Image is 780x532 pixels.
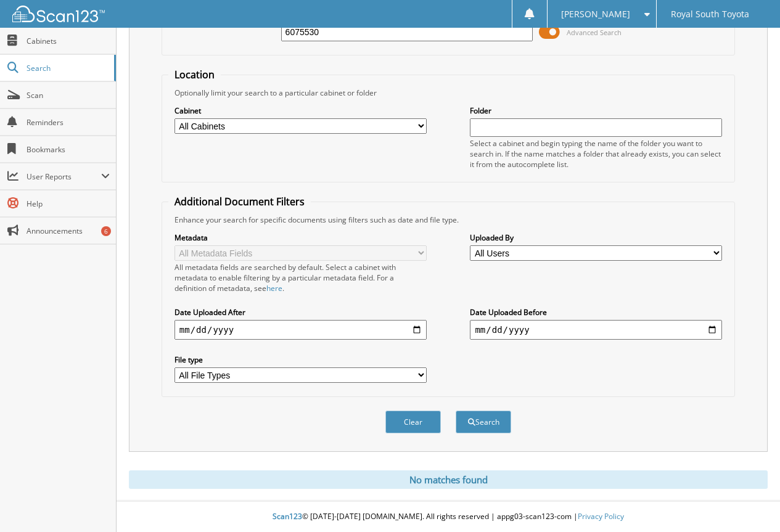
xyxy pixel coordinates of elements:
[168,88,728,98] div: Optionally limit your search to a particular cabinet or folder
[470,232,722,243] label: Uploaded By
[456,411,511,433] button: Search
[470,320,722,340] input: end
[27,63,108,73] span: Search
[470,307,722,317] label: Date Uploaded Before
[470,138,722,170] div: Select a cabinet and begin typing the name of the folder you want to search in. If the name match...
[168,195,311,208] legend: Additional Document Filters
[27,226,110,236] span: Announcements
[117,502,780,532] div: © [DATE]-[DATE] [DOMAIN_NAME]. All rights reserved | appg03-scan123-com |
[27,144,110,155] span: Bookmarks
[174,307,427,317] label: Date Uploaded After
[567,28,622,37] span: Advanced Search
[385,411,441,433] button: Clear
[273,511,302,522] span: Scan123
[168,215,728,225] div: Enhance your search for specific documents using filters such as date and file type.
[578,511,624,522] a: Privacy Policy
[168,68,221,81] legend: Location
[718,473,780,532] iframe: Chat Widget
[27,198,110,209] span: Help
[266,283,282,293] a: here
[174,105,427,116] label: Cabinet
[101,226,111,236] div: 6
[174,262,427,293] div: All metadata fields are searched by default. Select a cabinet with metadata to enable filtering b...
[129,470,768,489] div: No matches found
[174,232,427,243] label: Metadata
[27,90,110,100] span: Scan
[174,354,427,365] label: File type
[174,320,427,340] input: start
[12,6,105,22] img: scan123-logo-white.svg
[27,117,110,128] span: Reminders
[27,171,101,182] span: User Reports
[561,10,630,18] span: [PERSON_NAME]
[671,10,749,18] span: Royal South Toyota
[470,105,722,116] label: Folder
[27,36,110,46] span: Cabinets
